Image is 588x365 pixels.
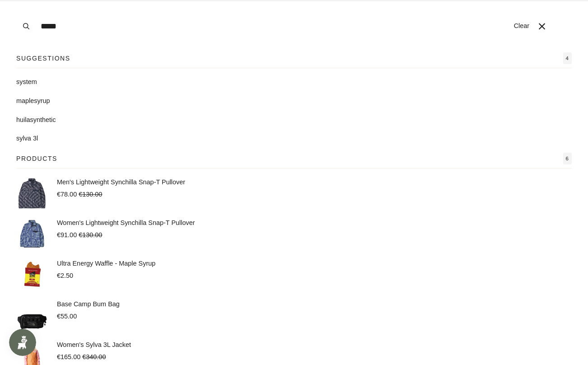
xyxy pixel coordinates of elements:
[16,299,572,331] a: Base Camp Bum Bag €55.00
[57,218,195,228] p: Women's Lightweight Synchilla Snap-T Pullover
[23,135,38,142] span: lva 3l
[16,96,572,106] a: maplesyrup
[563,52,572,64] span: 4
[57,340,131,350] p: Women's Sylva 3L Jacket
[57,259,155,269] p: Ultra Energy Waffle - Maple Syrup
[16,178,48,209] img: Men's Lightweight Synchilla Snap-T Pullover
[16,97,34,104] span: maple
[16,77,572,87] a: system
[23,78,37,85] span: stem
[9,329,36,356] iframe: Button to open loyalty program pop-up
[16,218,48,250] img: Women's Lightweight Synchilla Snap-T Pullover
[57,313,77,320] span: €55.00
[16,54,70,63] p: Suggestions
[41,97,50,104] span: rup
[57,178,185,187] p: Men's Lightweight Synchilla Snap-T Pullover
[16,218,572,250] a: Women's Lightweight Synchilla Snap-T Pullover €91.00 €130.00
[16,116,30,123] span: huila
[79,191,102,198] span: €130.00
[57,353,80,360] span: €165.00
[82,353,106,360] span: €340.00
[16,299,48,331] img: Base Camp Bum Bag
[16,135,23,142] mark: sy
[30,116,37,123] mark: sy
[16,154,57,164] p: Products
[57,299,120,309] p: Base Camp Bum Bag
[79,231,102,239] span: €130.00
[563,153,572,164] span: 6
[16,78,23,85] mark: sy
[16,77,572,144] ul: Suggestions
[16,259,48,290] img: Ultra Energy Waffle - Maple Syrup
[16,178,572,209] a: Men's Lightweight Synchilla Snap-T Pullover €78.00 €130.00
[16,115,572,125] a: huilasynthetic
[37,116,56,123] span: nthetic
[34,97,40,104] mark: sy
[16,259,572,290] a: Ultra Energy Waffle - Maple Syrup €2.50
[57,191,77,198] span: €78.00
[57,231,77,239] span: €91.00
[57,272,73,279] span: €2.50
[16,134,572,144] a: sylva 3l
